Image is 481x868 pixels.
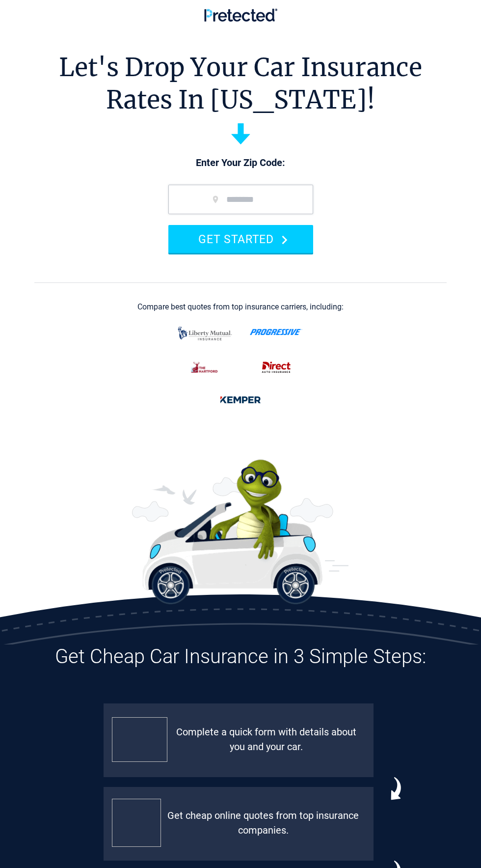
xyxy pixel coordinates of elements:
img: progressive [250,329,302,336]
div: Get cheap online quotes from top insurance companies. [161,808,365,838]
img: liberty [175,322,235,345]
img: direct [257,357,296,378]
h3: Get Cheap Car Insurance in 3 Simple Steps: [7,644,474,669]
button: GET STARTED [168,225,313,253]
input: zip code [168,185,313,214]
img: kemper [214,390,267,410]
img: Pretected Profile [112,717,167,762]
p: Enter Your Zip Code: [159,156,323,170]
img: thehartford [186,357,224,378]
div: Complete a quick form with details about you and your car. [167,725,365,754]
img: Compare Rates [112,799,161,847]
img: Perry the Turtle With a Car [132,459,349,604]
div: Compare best quotes from top insurance carriers, including: [137,303,344,311]
h1: Let's Drop Your Car Insurance Rates In [US_STATE]! [59,52,422,116]
img: Pretected Logo [204,8,277,22]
